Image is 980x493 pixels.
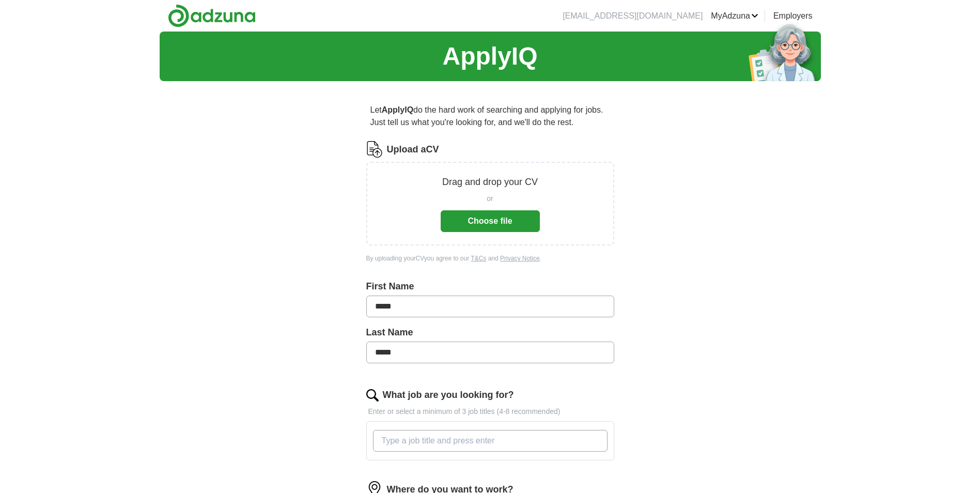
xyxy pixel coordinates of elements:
img: search.png [366,389,379,402]
a: Privacy Notice [500,255,540,262]
a: T&Cs [471,255,486,262]
input: Type a job title and press enter [373,430,608,452]
label: Upload a CV [387,143,439,157]
img: Adzuna logo [168,4,256,27]
p: Enter or select a minimum of 3 job titles (4-8 recommended) [366,406,614,417]
a: MyAdzuna [711,10,758,22]
label: What job are you looking for? [383,388,514,402]
a: Employers [773,10,813,22]
p: Drag and drop your CV [442,175,538,189]
label: First Name [366,280,614,294]
h1: ApplyIQ [442,38,537,75]
button: Choose file [441,210,540,232]
label: Last Name [366,326,614,340]
li: [EMAIL_ADDRESS][DOMAIN_NAME] [563,10,703,22]
span: or [487,193,493,204]
p: Let do the hard work of searching and applying for jobs. Just tell us what you're looking for, an... [366,100,614,133]
strong: ApplyIQ [382,105,413,114]
img: CV Icon [366,141,383,158]
div: By uploading your CV you agree to our and . [366,254,614,263]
